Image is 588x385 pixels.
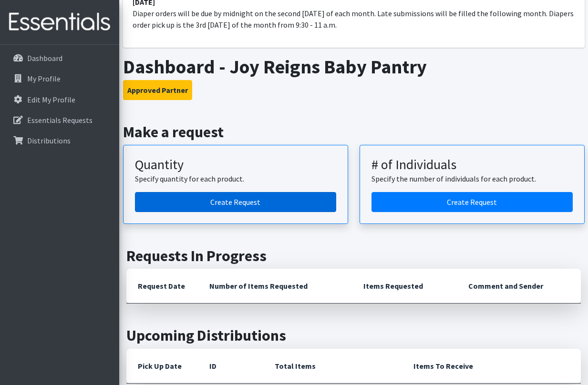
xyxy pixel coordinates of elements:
[27,53,62,63] p: Dashboard
[371,192,573,212] a: Create a request by number of individuals
[123,55,585,78] h1: Dashboard - Joy Reigns Baby Pantry
[457,269,581,304] th: Comment and Sender
[27,95,75,104] p: Edit My Profile
[352,269,457,304] th: Items Requested
[371,157,573,173] h3: # of Individuals
[263,349,402,384] th: Total Items
[135,157,336,173] h3: Quantity
[135,192,336,212] a: Create a request by quantity
[4,49,115,68] a: Dashboard
[135,173,336,184] p: Specify quantity for each product.
[4,131,115,150] a: Distributions
[198,269,352,304] th: Number of Items Requested
[371,173,573,184] p: Specify the number of individuals for each product.
[123,123,585,141] h2: Make a request
[27,115,93,125] p: Essentials Requests
[126,269,198,304] th: Request Date
[27,136,71,145] p: Distributions
[126,326,581,344] h2: Upcoming Distributions
[27,74,61,83] p: My Profile
[123,80,192,100] button: Approved Partner
[4,69,115,88] a: My Profile
[4,111,115,130] a: Essentials Requests
[126,247,581,265] h2: Requests In Progress
[198,349,263,384] th: ID
[126,349,198,384] th: Pick Up Date
[402,349,581,384] th: Items To Receive
[4,90,115,109] a: Edit My Profile
[4,6,115,38] img: HumanEssentials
